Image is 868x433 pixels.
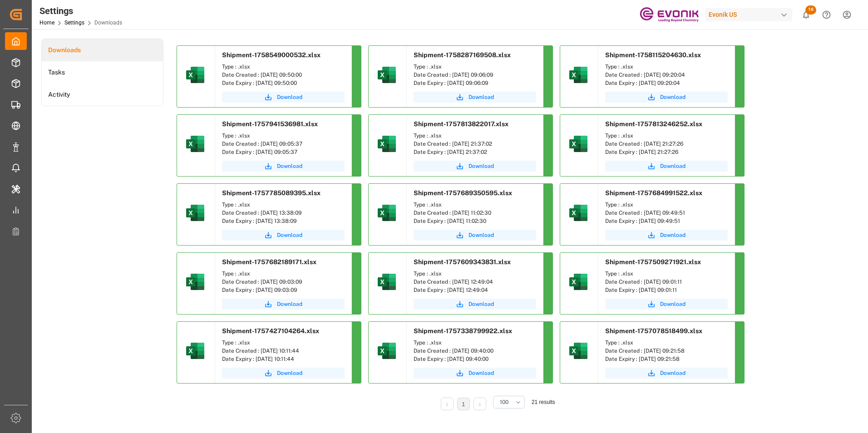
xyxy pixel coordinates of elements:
[222,347,345,355] div: Date Created : [DATE] 10:11:44
[222,71,345,79] div: Date Created : [DATE] 09:50:00
[222,51,321,59] span: Shipment-1758549000532.xlsx
[222,270,345,278] div: Type : .xlsx
[660,231,686,239] span: Download
[414,201,536,209] div: Type : .xlsx
[277,231,302,239] span: Download
[414,189,512,197] span: Shipment-1757689350595.xlsx
[414,368,536,379] a: Download
[414,217,536,225] div: Date Expiry : [DATE] 11:02:30
[605,161,728,172] button: Download
[605,270,728,278] div: Type : .xlsx
[222,299,345,310] button: Download
[222,79,345,87] div: Date Expiry : [DATE] 09:50:00
[222,148,345,156] div: Date Expiry : [DATE] 09:05:37
[222,132,345,140] div: Type : .xlsx
[414,299,536,310] a: Download
[64,20,84,26] a: Settings
[222,355,345,363] div: Date Expiry : [DATE] 10:11:44
[222,339,345,347] div: Type : .xlsx
[42,39,163,61] a: Downloads
[605,148,728,156] div: Date Expiry : [DATE] 21:27:26
[414,71,536,79] div: Date Created : [DATE] 09:06:09
[660,300,686,308] span: Download
[376,64,398,86] img: microsoft-excel-2019--v1.png
[469,369,494,377] span: Download
[414,286,536,294] div: Date Expiry : [DATE] 12:49:04
[42,61,163,84] li: Tasks
[184,202,206,224] img: microsoft-excel-2019--v1.png
[277,300,302,308] span: Download
[222,258,316,266] span: Shipment-1757682189171.xlsx
[640,7,699,23] img: Evonik-brand-mark-Deep-Purple-RGB.jpeg_1700498283.jpeg
[605,217,728,225] div: Date Expiry : [DATE] 09:49:51
[567,271,589,293] img: microsoft-excel-2019--v1.png
[414,230,536,241] a: Download
[184,340,206,362] img: microsoft-excel-2019--v1.png
[500,398,508,406] span: 100
[222,189,321,197] span: Shipment-1757785089395.xlsx
[605,299,728,310] button: Download
[414,355,536,363] div: Date Expiry : [DATE] 09:40:00
[605,51,701,59] span: Shipment-1758115204630.xlsx
[222,368,345,379] button: Download
[414,148,536,156] div: Date Expiry : [DATE] 21:37:02
[605,286,728,294] div: Date Expiry : [DATE] 09:01:11
[414,327,512,335] span: Shipment-1757338799922.xlsx
[414,209,536,217] div: Date Created : [DATE] 11:02:30
[441,398,454,410] li: Previous Page
[605,92,728,103] button: Download
[469,300,494,308] span: Download
[605,71,728,79] div: Date Created : [DATE] 09:20:04
[222,230,345,241] button: Download
[39,4,122,18] div: Settings
[414,79,536,87] div: Date Expiry : [DATE] 09:06:09
[222,120,318,128] span: Shipment-1757941536981.xlsx
[796,5,816,25] button: show 16 new notifications
[222,201,345,209] div: Type : .xlsx
[222,278,345,286] div: Date Created : [DATE] 09:03:09
[42,84,163,106] a: Activity
[184,64,206,86] img: microsoft-excel-2019--v1.png
[376,340,398,362] img: microsoft-excel-2019--v1.png
[457,398,470,410] li: 1
[414,51,511,59] span: Shipment-1758287169508.xlsx
[605,120,702,128] span: Shipment-1757813246252.xlsx
[414,278,536,286] div: Date Created : [DATE] 12:49:04
[414,92,536,103] button: Download
[414,161,536,172] button: Download
[805,5,816,15] span: 16
[414,270,536,278] div: Type : .xlsx
[222,161,345,172] button: Download
[222,140,345,148] div: Date Created : [DATE] 09:05:37
[39,20,54,26] a: Home
[414,120,508,128] span: Shipment-1757813822017.xlsx
[605,230,728,241] button: Download
[660,162,686,170] span: Download
[705,6,796,23] button: Evonik US
[605,189,702,197] span: Shipment-1757684991522.xlsx
[184,271,206,293] img: microsoft-excel-2019--v1.png
[473,398,486,410] li: Next Page
[222,286,345,294] div: Date Expiry : [DATE] 09:03:09
[660,93,686,101] span: Download
[605,368,728,379] a: Download
[222,209,345,217] div: Date Created : [DATE] 13:38:09
[414,63,536,71] div: Type : .xlsx
[605,278,728,286] div: Date Created : [DATE] 09:01:11
[605,209,728,217] div: Date Created : [DATE] 09:49:51
[660,369,686,377] span: Download
[605,258,701,266] span: Shipment-1757509271921.xlsx
[222,217,345,225] div: Date Expiry : [DATE] 13:38:09
[277,93,302,101] span: Download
